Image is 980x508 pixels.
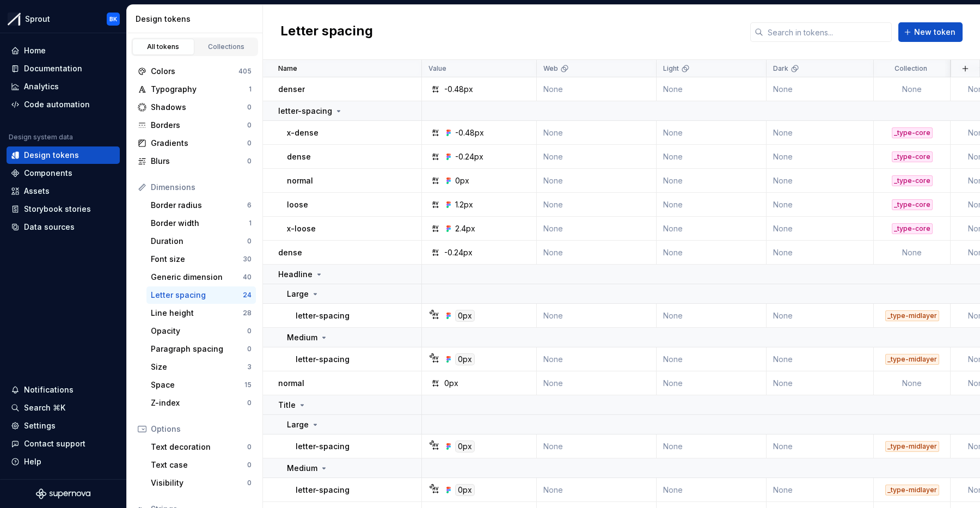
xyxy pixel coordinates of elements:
[287,199,308,210] p: loose
[151,120,247,131] div: Borders
[537,121,657,145] td: None
[874,241,951,265] td: None
[287,175,313,186] p: normal
[278,64,297,73] p: Name
[763,22,892,42] input: Search in tokens...
[767,217,874,241] td: None
[151,308,243,319] div: Line height
[892,223,933,234] div: _type-core
[247,461,252,469] div: 0
[151,138,247,149] div: Gradients
[247,201,252,210] div: 6
[243,291,252,299] div: 24
[133,134,256,152] a: Gradients0
[657,304,767,328] td: None
[146,197,256,214] a: Border radius6
[455,440,475,452] div: 0px
[146,358,256,376] a: Size3
[24,222,75,232] div: Data sources
[455,199,473,210] div: 1.2px
[146,250,256,268] a: Font size30
[247,157,252,166] div: 0
[7,182,120,200] a: Assets
[287,127,318,138] p: x-dense
[151,200,247,211] div: Border radius
[151,362,247,372] div: Size
[7,381,120,399] button: Notifications
[146,438,256,456] a: Text decoration0
[895,64,927,73] p: Collection
[146,286,256,304] a: Letter spacing24
[7,78,120,95] a: Analytics
[146,376,256,394] a: Space15
[247,121,252,130] div: 0
[767,434,874,458] td: None
[7,218,120,236] a: Data sources
[455,127,484,138] div: -0.48px
[24,384,73,395] div: Notifications
[151,182,252,193] div: Dimensions
[767,304,874,328] td: None
[455,310,475,322] div: 0px
[657,371,767,395] td: None
[243,255,252,264] div: 30
[663,64,679,73] p: Light
[874,371,951,395] td: None
[24,402,65,413] div: Search ⌘K
[151,380,244,390] div: Space
[767,169,874,193] td: None
[146,232,256,250] a: Duration0
[133,117,256,134] a: Borders0
[657,77,767,101] td: None
[767,145,874,169] td: None
[767,77,874,101] td: None
[537,169,657,193] td: None
[885,354,939,365] div: _type-midlayer
[657,434,767,458] td: None
[24,63,82,74] div: Documentation
[537,241,657,265] td: None
[24,99,90,110] div: Code automation
[151,290,243,301] div: Letter spacing
[892,151,933,162] div: _type-core
[892,127,933,138] div: _type-core
[146,268,256,286] a: Generic dimension40
[24,150,79,161] div: Design tokens
[455,353,475,365] div: 0px
[24,186,50,197] div: Assets
[287,332,317,343] p: Medium
[7,200,120,218] a: Storybook stories
[278,378,304,389] p: normal
[537,217,657,241] td: None
[287,151,311,162] p: dense
[657,347,767,371] td: None
[537,304,657,328] td: None
[146,394,256,412] a: Z-index0
[247,327,252,335] div: 0
[24,81,59,92] div: Analytics
[151,326,247,336] div: Opacity
[7,96,120,113] a: Code automation
[455,151,483,162] div: -0.24px
[444,84,473,95] div: -0.48px
[109,15,117,23] div: BK
[24,168,72,179] div: Components
[657,241,767,265] td: None
[657,121,767,145] td: None
[657,478,767,502] td: None
[543,64,558,73] p: Web
[278,400,296,411] p: Title
[7,164,120,182] a: Components
[773,64,788,73] p: Dark
[874,77,951,101] td: None
[249,85,252,94] div: 1
[455,175,469,186] div: 0px
[455,223,475,234] div: 2.4px
[24,204,91,215] div: Storybook stories
[767,121,874,145] td: None
[8,13,21,26] img: b6c2a6ff-03c2-4811-897b-2ef07e5e0e51.png
[199,42,254,51] div: Collections
[238,67,252,76] div: 405
[151,102,247,113] div: Shadows
[247,139,252,148] div: 0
